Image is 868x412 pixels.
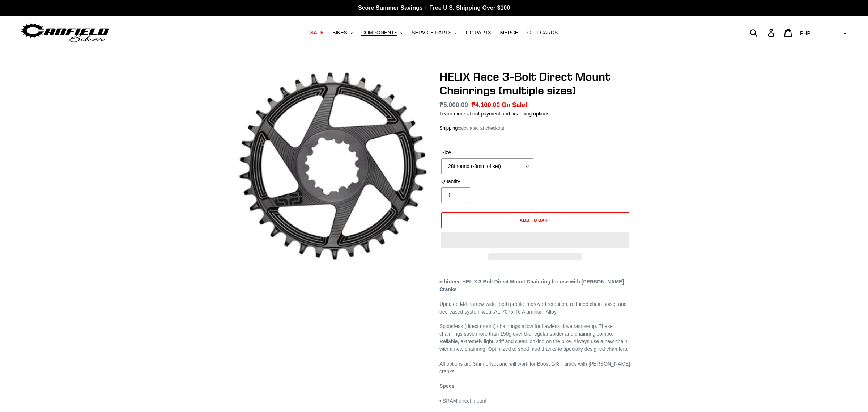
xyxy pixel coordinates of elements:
img: e13_chainring [238,71,427,260]
strong: Specs [439,383,454,389]
span: Spiderless (direct mount) chainrings allow for flawless drivetrain setup. These chainrings save m... [439,323,629,352]
strong: ethirteen HELIX 3-Bolt Direct Mount Chainring for use with [PERSON_NAME] Cranks [439,279,624,292]
a: MERCH [497,28,522,38]
span: Add to cart [520,217,551,223]
img: Canfield Bikes [20,21,110,44]
label: Size [441,149,533,156]
span: GG PARTS [466,30,492,36]
a: GIFT CARDS [524,28,562,38]
span: SALE [310,30,324,36]
a: Shipping [439,125,458,131]
span: SERVICE PARTS [412,30,451,36]
label: Quantity [441,178,533,185]
a: Learn more about payment and financing options [439,111,549,117]
button: BIKES [329,28,356,38]
span: On Sale! [502,100,527,110]
span: ₱4,100.00 [471,101,500,109]
button: COMPONENTS [358,28,407,38]
button: SERVICE PARTS [408,28,460,38]
input: Search [754,25,772,41]
span: Updated M4 narrow-wide tooth profile improved retention, reduced chain noise, and decreased syste... [439,301,627,315]
div: calculated at checkout. [439,125,631,132]
span: MERCH [500,30,519,36]
button: Add to cart [441,212,629,228]
a: GG PARTS [462,28,495,38]
span: All options are 3mm offset and will work for Boost 148 frames with [PERSON_NAME] cranks. [439,361,630,374]
span: • SRAM direct mount [439,398,486,404]
a: SALE [307,28,327,38]
span: BIKES [332,30,347,36]
s: ₱5,000.00 [439,101,468,109]
span: GIFT CARDS [527,30,558,36]
h1: HELIX Race 3-Bolt Direct Mount Chainrings (multiple sizes) [439,70,631,98]
span: COMPONENTS [361,30,397,36]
